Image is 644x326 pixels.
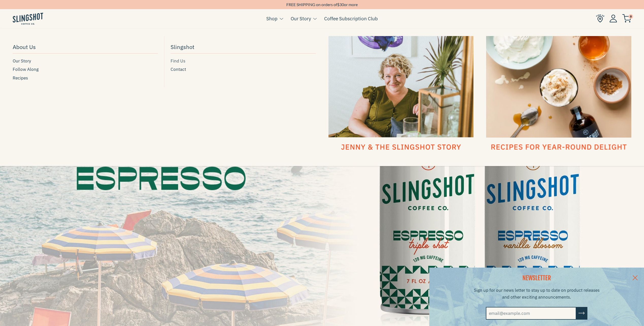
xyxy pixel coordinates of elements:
a: Slingshot [171,41,316,54]
img: cart [622,14,631,23]
span: Find Us [171,58,185,64]
span: Slingshot [171,42,194,51]
input: email@example.com [486,307,576,320]
a: Follow Along [13,66,158,73]
a: Our Story [291,15,311,22]
a: Contact [171,66,316,73]
a: Coffee Subscription Club [324,15,378,22]
a: About Us [13,41,158,54]
span: Recipes [13,75,28,81]
span: About Us [13,42,36,51]
span: 30 [339,2,344,7]
span: $ [337,2,339,7]
span: Follow Along [13,66,39,73]
img: Account [609,14,617,22]
img: Find Us [596,14,604,23]
span: 0 [629,14,633,19]
span: Our Story [13,58,31,64]
span: Contact [171,66,186,73]
p: Sign up for our news letter to stay up to date on product releases and other exciting announcements. [473,287,600,301]
a: Shop [266,15,277,22]
a: Our Story [13,58,158,64]
a: 0 [622,15,631,22]
a: Find Us [171,58,316,64]
h2: NEWSLETTER [473,274,600,283]
a: Recipes [13,75,158,81]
